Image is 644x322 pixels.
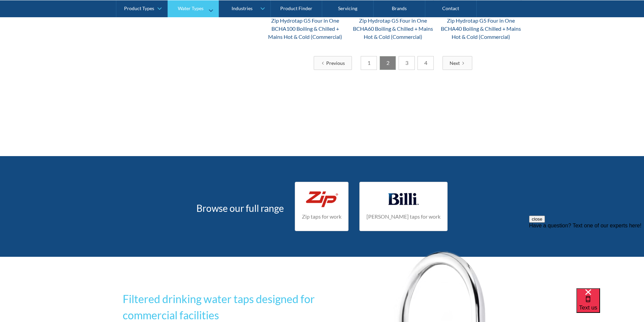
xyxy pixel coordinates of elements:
a: Previous Page [314,56,352,70]
a: 3 [399,56,415,70]
div: Zip Hydrotap G5 Four in One BCHA100 Boiling & Chilled + Mains Hot & Cold (Commercial) [265,17,346,41]
a: Next Page [443,56,472,70]
iframe: podium webchat widget bubble [576,288,644,322]
a: [PERSON_NAME] taps for work [359,182,448,231]
a: Zip taps for work [295,182,349,231]
div: List [265,56,522,70]
div: Next [450,59,460,67]
a: 2 [380,56,396,70]
div: Product Types [124,5,154,11]
h3: Browse our full range [196,201,284,215]
div: Water Types [178,5,204,11]
iframe: podium webchat widget prompt [529,216,644,297]
h4: Zip taps for work [302,213,341,221]
a: 4 [418,56,434,70]
div: Zip Hydrotap G5 Four in One BCHA60 Boiling & Chilled + Mains Hot & Cold (Commercial) [353,17,434,41]
div: Industries [232,5,253,11]
a: 1 [361,56,377,70]
h4: [PERSON_NAME] taps for work [366,213,440,221]
div: Previous [326,59,345,67]
div: Zip Hydrotap G5 Four in One BCHA40 Boiling & Chilled + Mains Hot & Cold (Commercial) [440,17,521,41]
